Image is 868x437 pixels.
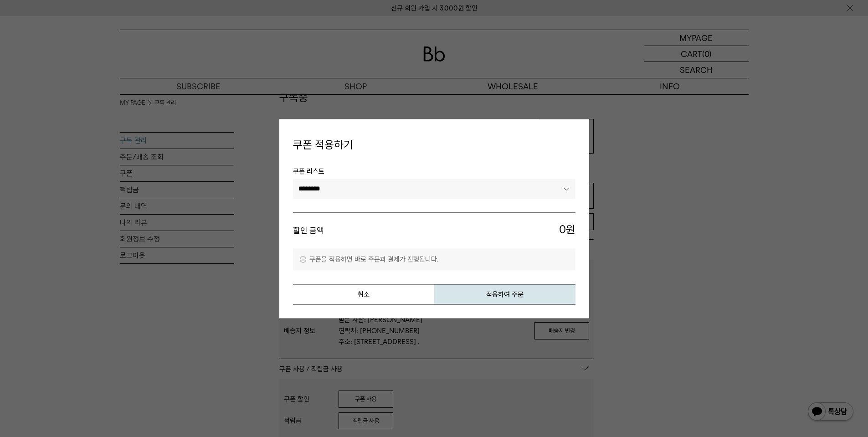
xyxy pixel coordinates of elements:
[293,284,434,304] button: 취소
[559,222,566,238] span: 0
[293,166,575,179] span: 쿠폰 리스트
[434,222,575,240] span: 원
[293,133,575,157] h4: 쿠폰 적용하기
[434,284,575,304] button: 적용하여 주문
[293,248,575,270] p: 쿠폰을 적용하면 바로 주문과 결제가 진행됩니다.
[293,226,324,236] strong: 할인 금액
